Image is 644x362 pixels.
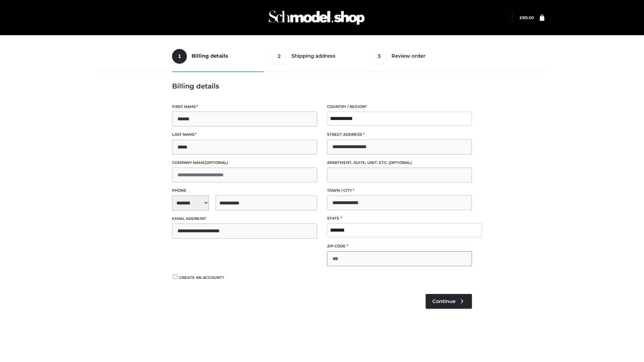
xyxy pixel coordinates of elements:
input: Create an account? [172,275,178,279]
span: (optional) [389,160,412,165]
h3: Billing details [172,82,472,90]
label: Company name [172,160,317,166]
bdi: 89.00 [520,15,534,20]
span: (optional) [205,160,228,165]
label: Town / City [327,187,472,194]
label: Apartment, suite, unit, etc. [327,160,472,166]
label: State [327,215,472,222]
span: Continue [432,298,455,304]
label: First name [172,104,317,110]
img: Schmodel Admin 964 [266,4,367,31]
label: Last name [172,131,317,138]
a: £89.00 [520,15,534,20]
label: Country / Region [327,104,472,110]
span: Create an account? [179,275,224,280]
label: ZIP Code [327,243,472,249]
span: £ [520,15,522,20]
label: Email address [172,216,317,222]
a: Continue [426,294,472,309]
label: Street address [327,131,472,138]
label: Phone [172,187,317,194]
